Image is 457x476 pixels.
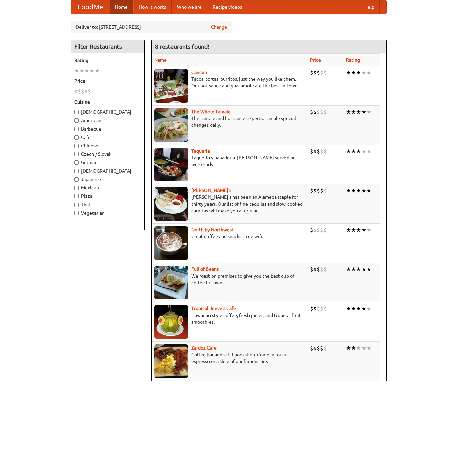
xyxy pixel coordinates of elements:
[154,115,305,129] p: The tamale and hot sauce experts. Tamale special changes daily.
[74,109,141,115] label: [DEMOGRAPHIC_DATA]
[154,108,188,142] img: wholetamale.jpg
[320,344,323,352] li: $
[154,344,188,378] img: zardoz.jpg
[323,305,327,313] li: $
[351,344,356,352] li: ★
[84,67,89,74] li: ★
[191,70,207,75] a: Cancun
[74,160,79,165] input: German
[74,134,141,141] label: Cafe
[320,187,323,194] li: $
[310,226,313,234] li: $
[172,0,207,14] a: Who we are
[74,201,141,208] label: Thai
[313,187,317,194] li: $
[361,344,366,352] li: ★
[320,266,323,273] li: $
[313,108,317,116] li: $
[356,266,361,273] li: ★
[323,148,327,155] li: $
[351,148,356,155] li: ★
[74,210,141,216] label: Vegetarian
[191,266,219,272] b: Full of Beans
[74,118,79,123] input: American
[346,344,351,352] li: ★
[323,266,327,273] li: $
[356,69,361,76] li: ★
[317,108,320,116] li: $
[323,187,327,194] li: $
[74,194,79,198] input: Pizza
[351,226,356,234] li: ★
[154,148,188,181] img: taqueria.jpg
[154,76,305,89] p: Tacos, tortas, burritos, just the way you like them. Our hot sauce and guacamole are the best in ...
[154,226,188,260] img: north.jpg
[323,108,327,116] li: $
[366,69,371,76] li: ★
[89,67,94,74] li: ★
[313,69,317,76] li: $
[74,193,141,199] label: Pizza
[317,69,320,76] li: $
[110,0,133,14] a: Home
[74,159,141,166] label: German
[74,168,141,174] label: [DEMOGRAPHIC_DATA]
[191,188,231,193] a: [PERSON_NAME]'s
[346,226,351,234] li: ★
[366,266,371,273] li: ★
[191,227,234,232] a: North by Northwest
[323,69,327,76] li: $
[351,305,356,313] li: ★
[317,187,320,194] li: $
[74,203,79,207] input: Thai
[191,109,231,114] b: The Whole Tamale
[71,21,232,33] div: Deliver to: [STREET_ADDRESS]
[310,148,313,155] li: $
[351,187,356,194] li: ★
[366,305,371,313] li: ★
[154,272,305,286] p: We roast on premises to give you the best cup of coffee in town.
[361,266,366,273] li: ★
[359,0,380,14] a: Help
[366,187,371,194] li: ★
[310,108,313,116] li: $
[317,305,320,313] li: $
[346,305,351,313] li: ★
[74,144,79,148] input: Chinese
[356,148,361,155] li: ★
[81,88,84,95] li: $
[346,57,360,63] a: Rating
[79,67,84,74] li: ★
[191,306,236,311] a: Tropical Jeeve's Cafe
[317,344,320,352] li: $
[346,266,351,273] li: ★
[323,226,327,234] li: $
[94,67,100,74] li: ★
[366,344,371,352] li: ★
[191,148,210,154] a: Taqueria
[356,305,361,313] li: ★
[310,266,313,273] li: $
[351,69,356,76] li: ★
[361,148,366,155] li: ★
[74,127,79,131] input: Barbecue
[74,110,79,114] input: [DEMOGRAPHIC_DATA]
[351,266,356,273] li: ★
[366,108,371,116] li: ★
[154,57,167,63] a: Name
[320,305,323,313] li: $
[74,152,79,156] input: Czech / Slovak
[313,305,317,313] li: $
[78,88,81,95] li: $
[191,345,217,351] a: Zardoz Cafe
[361,108,366,116] li: ★
[154,266,188,299] img: beans.jpg
[317,266,320,273] li: $
[211,24,227,30] a: Change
